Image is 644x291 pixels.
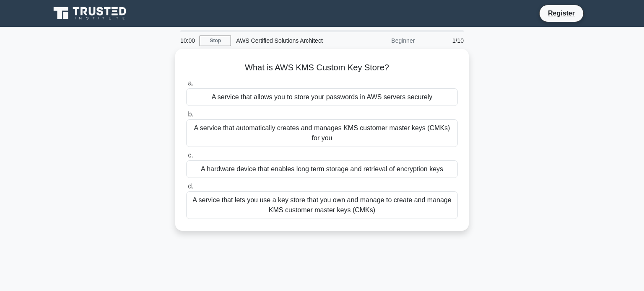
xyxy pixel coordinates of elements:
[186,88,458,106] div: A service that allows you to store your passwords in AWS servers securely
[186,160,458,178] div: A hardware device that enables long term storage and retrieval of encryption keys
[186,119,458,147] div: A service that automatically creates and manages KMS customer master keys (CMKs) for you
[200,36,231,46] a: Stop
[346,32,420,49] div: Beginner
[186,191,458,219] div: A service that lets you use a key store that you own and manage to create and manage KMS customer...
[185,62,459,73] h5: What is AWS KMS Custom Key Store?
[175,32,200,49] div: 10:00
[231,32,346,49] div: AWS Certified Solutions Architect
[188,183,193,190] span: d.
[188,80,193,87] span: a.
[420,32,469,49] div: 1/10
[543,8,580,18] a: Register
[188,111,193,118] span: b.
[188,152,193,159] span: c.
